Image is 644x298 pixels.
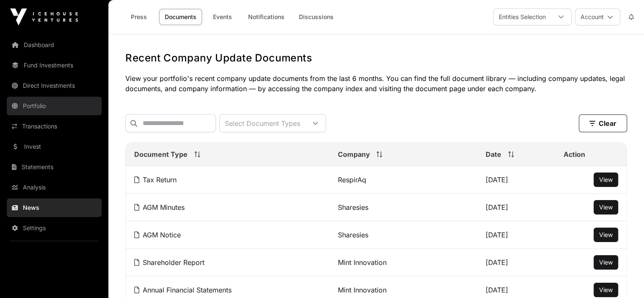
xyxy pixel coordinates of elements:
p: View your portfolio's recent company update documents from the last 6 months. You can find the fu... [125,73,627,94]
td: [DATE] [477,249,555,276]
a: Tax Return [134,175,177,184]
a: Analysis [7,178,102,197]
div: Select Document Types [220,114,305,132]
a: AGM Minutes [134,203,185,212]
a: Transactions [7,117,102,136]
span: Action [564,149,585,159]
td: [DATE] [477,166,555,194]
a: Sharesies [337,231,368,239]
a: RespirAq [337,175,366,184]
button: View [594,173,618,187]
button: Account [575,8,620,25]
a: Portfolio [7,97,102,115]
a: View [599,258,613,267]
a: Sharesies [337,203,368,212]
span: View [599,203,613,211]
a: Documents [159,9,202,25]
img: Icehouse Ventures Logo [10,8,78,25]
div: Entities Selection [494,9,551,25]
a: View [599,203,613,212]
span: View [599,286,613,293]
a: Press [122,9,156,25]
a: Invest [7,137,102,156]
a: Statements [7,158,102,176]
span: Date [486,149,501,159]
a: Mint Innovation [337,258,386,267]
a: News [7,198,102,217]
span: View [599,176,613,183]
td: [DATE] [477,221,555,249]
a: Notifications [243,9,290,25]
a: View [599,286,613,294]
a: Discussions [293,9,339,25]
a: Mint Innovation [337,286,386,294]
a: Dashboard [7,36,102,54]
span: View [599,259,613,266]
button: View [594,200,618,214]
a: Direct Investments [7,76,102,95]
h1: Recent Company Update Documents [125,51,627,65]
a: View [599,175,613,184]
a: AGM Notice [134,231,181,239]
button: View [594,283,618,297]
button: View [594,255,618,270]
span: Document Type [134,149,188,159]
a: Fund Investments [7,56,102,75]
a: View [599,231,613,239]
button: Clear [579,114,627,132]
a: Shareholder Report [134,258,205,267]
a: Settings [7,219,102,237]
span: Company [337,149,370,159]
button: View [594,228,618,242]
iframe: Chat Widget [602,257,644,298]
span: View [599,231,613,238]
a: Annual Financial Statements [134,286,232,294]
td: [DATE] [477,194,555,221]
a: Events [205,9,239,25]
